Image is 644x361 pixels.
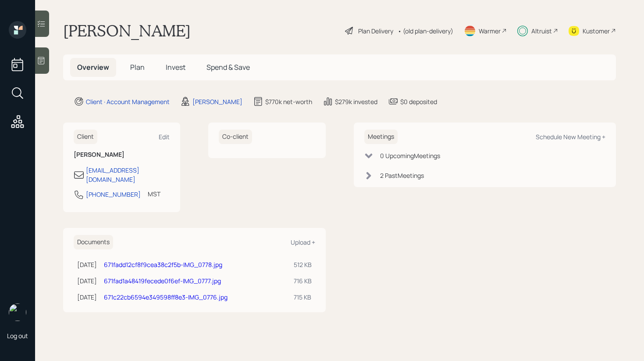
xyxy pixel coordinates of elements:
[536,133,605,141] div: Schedule New Meeting +
[63,21,191,40] h1: [PERSON_NAME]
[364,130,398,144] h6: Meetings
[74,151,170,159] h6: [PERSON_NAME]
[583,26,610,36] div: Kustomer
[86,97,170,106] div: Client · Account Management
[86,190,141,199] div: [PHONE_NUMBER]
[291,238,315,246] div: Upload +
[166,62,185,72] span: Invest
[7,332,28,340] div: Log out
[265,97,312,106] div: $770k net-worth
[400,97,437,106] div: $0 deposited
[148,189,160,199] div: MST
[335,97,377,106] div: $279k invested
[104,260,222,269] a: 671fadd12cf8f9cea38c2f5b-IMG_0778.jpg
[294,276,312,285] div: 716 KB
[9,303,26,321] img: retirable_logo.png
[294,292,312,302] div: 715 KB
[380,171,424,180] div: 2 Past Meeting s
[104,277,221,285] a: 671fad1a48419fecede0f6ef-IMG_0777.jpg
[398,26,453,36] div: • (old plan-delivery)
[294,260,312,269] div: 512 KB
[77,260,97,269] div: [DATE]
[206,62,250,72] span: Spend & Save
[77,276,97,285] div: [DATE]
[86,166,170,184] div: [EMAIL_ADDRESS][DOMAIN_NAME]
[358,26,393,36] div: Plan Delivery
[104,293,228,301] a: 671c22cb6594e349598ff8e3-IMG_0776.jpg
[77,292,97,302] div: [DATE]
[77,62,109,72] span: Overview
[159,133,170,141] div: Edit
[219,130,252,144] h6: Co-client
[74,235,113,249] h6: Documents
[479,26,501,36] div: Warmer
[192,97,242,106] div: [PERSON_NAME]
[130,62,145,72] span: Plan
[380,151,440,160] div: 0 Upcoming Meeting s
[74,130,97,144] h6: Client
[531,26,552,36] div: Altruist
